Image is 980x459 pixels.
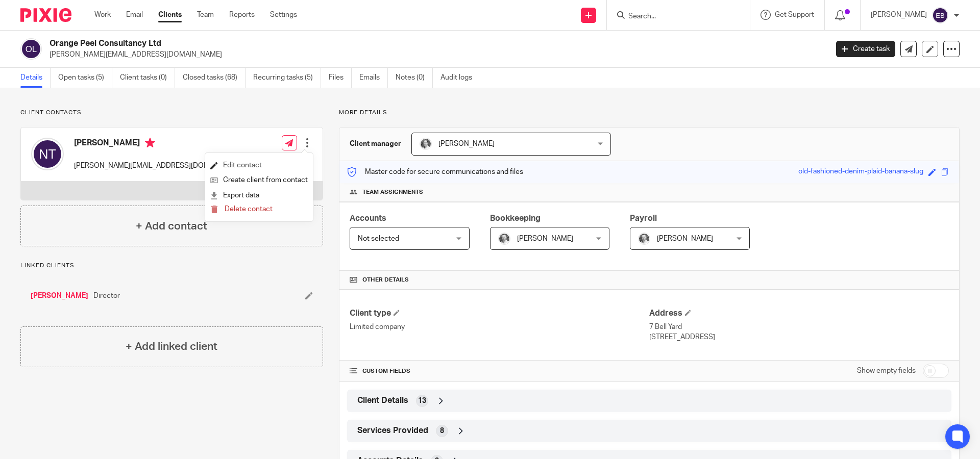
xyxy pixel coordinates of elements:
[145,138,155,148] i: Primary
[649,308,949,319] h4: Address
[649,322,949,332] p: 7 Bell Yard
[857,366,916,376] label: Show empty fields
[20,262,323,270] p: Linked clients
[359,68,388,88] a: Emails
[210,173,308,188] a: Create client from contact
[229,10,255,20] a: Reports
[136,218,207,234] h4: + Add contact
[932,7,948,23] img: svg%3E
[350,308,649,319] h4: Client type
[31,291,88,301] a: [PERSON_NAME]
[20,68,51,88] a: Details
[93,291,120,301] span: Director
[253,68,321,88] a: Recurring tasks (5)
[329,68,352,88] a: Files
[20,38,42,60] img: svg%3E
[350,367,649,375] h4: CUSTOM FIELDS
[649,332,949,342] p: [STREET_ADDRESS]
[396,68,433,88] a: Notes (0)
[20,109,323,117] p: Client contacts
[350,214,386,222] span: Accounts
[358,235,399,242] span: Not selected
[74,138,247,150] h4: [PERSON_NAME]
[126,10,143,20] a: Email
[270,10,297,20] a: Settings
[362,276,409,284] span: Other details
[627,12,719,21] input: Search
[120,68,175,88] a: Client tasks (0)
[347,167,523,177] p: Master code for secure communications and files
[836,41,895,57] a: Create task
[183,68,246,88] a: Closed tasks (68)
[350,139,401,149] h3: Client manager
[490,214,541,222] span: Bookkeeping
[225,206,273,213] span: Delete contact
[517,235,573,242] span: [PERSON_NAME]
[440,68,480,88] a: Audit logs
[94,10,111,20] a: Work
[357,395,408,406] span: Client Details
[498,233,510,245] img: Rod%202%20Small.jpg
[420,138,432,150] img: Rod%202%20Small.jpg
[50,49,821,60] p: [PERSON_NAME][EMAIL_ADDRESS][DOMAIN_NAME]
[798,166,923,178] div: old-fashioned-denim-plaid-banana-slug
[339,109,960,117] p: More details
[357,425,428,436] span: Services Provided
[31,138,64,170] img: svg%3E
[638,233,650,245] img: Rod%202%20Small.jpg
[438,140,495,147] span: [PERSON_NAME]
[440,426,444,436] span: 8
[58,68,112,88] a: Open tasks (5)
[20,8,71,22] img: Pixie
[74,161,247,171] p: [PERSON_NAME][EMAIL_ADDRESS][DOMAIN_NAME]
[197,10,214,20] a: Team
[210,203,273,216] button: Delete contact
[871,10,927,20] p: [PERSON_NAME]
[362,188,423,196] span: Team assignments
[210,158,308,173] a: Edit contact
[126,339,217,354] h4: + Add linked client
[657,235,713,242] span: [PERSON_NAME]
[350,322,649,332] p: Limited company
[158,10,182,20] a: Clients
[630,214,657,222] span: Payroll
[418,396,426,406] span: 13
[210,188,308,203] a: Export data
[775,11,814,18] span: Get Support
[50,38,667,49] h2: Orange Peel Consultancy Ltd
